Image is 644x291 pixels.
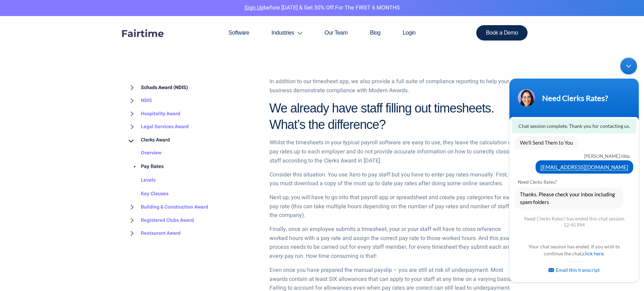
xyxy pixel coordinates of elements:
a: Industries [260,16,313,50]
a: Hospitality Award [127,107,180,121]
p: before [DATE] & Get 50% Off for the FIRST 6 MONTHS [5,3,639,13]
p: Whilst the timesheets in your typical payroll software are easy to use, they leave the calculatio... [270,138,517,165]
p: Finally, once an employee submits a timesheet, your or your staff will have to cross reference wo... [270,225,517,261]
p: Consider this situation. You use Xero to pay staff but you have to enter pay rates manually. Firs... [270,170,517,188]
a: Clerks Award [127,133,170,147]
a: Overview [127,147,162,160]
a: Blog [359,16,392,50]
a: Building & Construction Award [127,201,208,214]
a: Pay Rates [127,160,164,174]
a: Sign Up [244,3,264,12]
a: NDIS [127,94,152,108]
a: Schads Award (NDIS) [127,81,188,94]
a: Restaurant Award [127,227,181,240]
h2: ? [270,100,517,133]
strong: We already have staff filling out timesheets. What’s the difference [270,101,494,132]
nav: BROWSE TOPICS [127,81,259,240]
a: Our Team [313,16,359,50]
iframe: SalesIQ Chatwindow [506,54,642,286]
a: Registered Clubs Award [127,214,194,227]
span: Book a Demo [486,30,518,36]
p: In addition to our timesheet app, we also provide a full suite of compliance reporting to help yo... [270,77,517,95]
p: Next up, you will have to go into that payroll app or spreadsheet and create pay categories for e... [270,193,517,220]
a: Key Clauses [127,187,168,201]
a: Login [392,16,427,50]
a: Book a Demo [476,25,528,41]
div: BROWSE TOPICS [127,66,259,240]
a: Legal Services Award [127,121,189,134]
a: Software [217,16,260,50]
a: Levels [127,174,156,187]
